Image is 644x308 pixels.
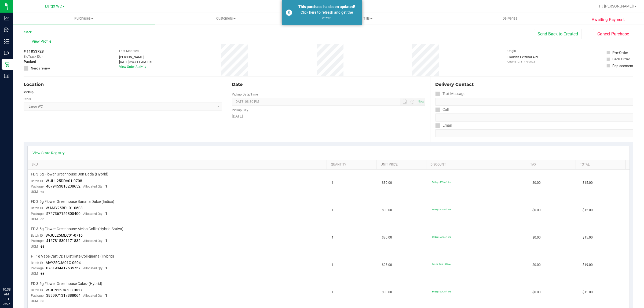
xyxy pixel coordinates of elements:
[295,10,358,21] div: Click here to refresh and get the latest.
[332,180,334,185] span: 1
[83,294,103,298] span: Allocated Qty
[593,29,633,39] button: Cancel Purchase
[105,211,107,216] span: 1
[599,4,634,8] span: Hi, [PERSON_NAME]!
[532,262,541,267] span: $0.00
[24,49,44,54] span: # 11853728
[31,272,38,276] span: UOM
[31,185,43,188] span: Package
[4,62,9,67] inline-svg: Retail
[41,189,45,194] span: ea
[41,271,45,276] span: ea
[32,163,324,167] a: SKU
[31,179,43,183] span: Batch ID
[532,208,541,213] span: $0.00
[435,122,452,129] label: Email
[46,293,80,298] span: 3899971317888064
[24,97,31,102] label: Store
[612,50,628,55] div: Pre-Order
[435,98,633,106] input: Format: (999) 999-9999
[583,235,593,240] span: $15.00
[46,184,80,188] span: 4679453818238652
[31,294,43,298] span: Package
[119,49,139,53] label: Last Modified
[31,172,108,177] span: FD 3.5g Flower Greenhouse Don Dada (Hybrid)
[232,92,258,97] label: Pickup Date/Time
[119,60,153,64] div: [DATE] 8:43:11 AM EDT
[155,16,297,21] span: Customers
[532,180,541,185] span: $0.00
[31,234,43,237] span: Batch ID
[532,235,541,240] span: $0.00
[583,290,593,295] span: $15.00
[439,13,581,24] a: Deliveries
[507,49,516,53] label: Origin
[46,288,82,292] span: W-JUN25CKZ03-0617
[46,261,81,265] span: MAY25CJA01C-0604
[432,181,451,184] span: 50dep: 50% off line
[13,16,155,21] span: Purchases
[46,179,82,183] span: W-JUL25DDA01-0708
[583,208,593,213] span: $15.00
[435,113,633,122] input: Format: (999) 999-9999
[435,81,633,88] div: Delivery Contact
[592,17,625,23] span: Awaiting Payment
[332,290,334,295] span: 1
[332,208,334,213] span: 1
[31,288,43,292] span: Batch ID
[4,16,9,21] inline-svg: Analytics
[24,81,222,88] div: Location
[435,106,449,113] label: Call
[42,54,43,59] span: -
[31,261,43,265] span: Batch ID
[31,206,43,210] span: Batch ID
[24,90,34,94] strong: Pickup
[430,163,524,167] a: Discount
[432,290,451,293] span: 50dep: 50% off line
[432,263,451,266] span: 80cdt: 80% off line
[612,56,630,62] div: Back Order
[31,226,123,232] span: FD 3.5g Flower Greenhouse Melon Collie (Hybrid-Sativa)
[4,73,9,79] inline-svg: Reports
[583,262,593,267] span: $19.00
[382,262,392,267] span: $95.00
[435,90,465,98] label: Text Message
[31,299,38,303] span: UOM
[31,281,102,286] span: FD 3.5g Flower Greenhouse Cakez (Hybrid)
[232,81,425,88] div: Date
[41,217,45,221] span: ea
[295,4,358,10] div: This purchase has been updated!
[5,265,21,281] iframe: Resource center
[534,29,581,39] button: Send Back to Created
[105,293,107,298] span: 1
[32,39,53,44] span: View Profile
[31,245,38,248] span: UOM
[46,239,80,243] span: 4167815301171832
[232,108,248,113] label: Pickup Day
[507,60,538,64] p: Original ID: 314759822
[31,266,43,270] span: Package
[46,211,80,216] span: 5727367156800400
[4,50,9,56] inline-svg: Outbound
[13,13,155,24] a: Purchases
[24,59,36,65] span: Packed
[2,287,10,302] p: 10:38 AM EDT
[432,208,451,211] span: 50dep: 50% off line
[4,27,9,32] inline-svg: Inbound
[41,244,45,248] span: ea
[297,13,439,24] a: Tills
[580,163,623,167] a: Total
[382,235,392,240] span: $30.00
[24,54,41,59] span: BioTrack ID:
[432,236,451,238] span: 50dep: 50% off line
[612,63,633,68] div: Replacement
[4,39,9,44] inline-svg: Inventory
[105,239,107,243] span: 1
[332,262,334,267] span: 1
[530,163,574,167] a: Tax
[532,290,541,295] span: $0.00
[382,180,392,185] span: $30.00
[46,233,83,237] span: W-JUL25MEC01-0716
[232,113,425,119] div: [DATE]
[45,4,62,9] span: Largo WC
